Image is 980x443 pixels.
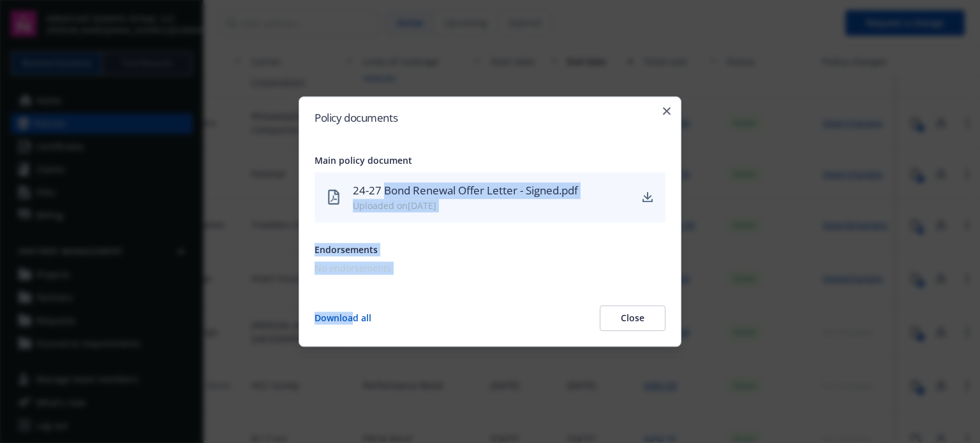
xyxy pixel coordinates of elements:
[315,112,665,123] h2: Policy documents
[640,190,655,205] a: download
[353,182,630,199] div: 24-27 Bond Renewal Offer Letter - Signed.pdf
[315,154,665,167] div: Main policy document
[315,305,371,331] button: Download all
[600,305,665,331] button: Close
[315,243,665,256] div: Endorsements
[353,199,630,212] div: Uploaded on [DATE]
[315,261,660,275] div: No endorsements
